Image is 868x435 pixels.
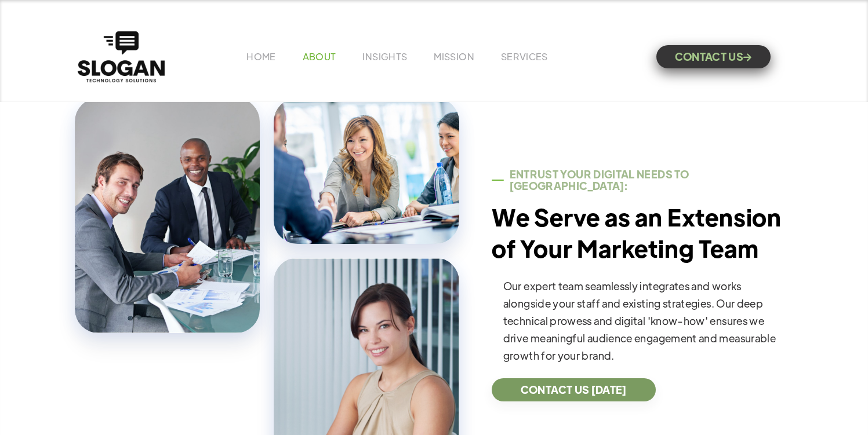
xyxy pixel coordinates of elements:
p: Our expert team seamlessly integrates and works alongside your staff and existing strategies. Our... [492,277,794,364]
span:  [743,53,751,61]
a: CONTACT US [656,45,771,68]
a: CONTACT US [DATE] [492,378,656,401]
a: ABOUT [303,50,336,63]
a: INSIGHTS [362,50,407,63]
a: home [75,28,168,85]
a: HOME [246,50,275,63]
h2: We Serve as an Extension of Your Marketing Team [492,201,788,264]
div: ENTRUST YOUR DIGITAL NEEDS TO [GEOGRAPHIC_DATA]: [510,169,794,192]
a: SERVICES [501,50,548,63]
a: MISSION [434,50,474,63]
